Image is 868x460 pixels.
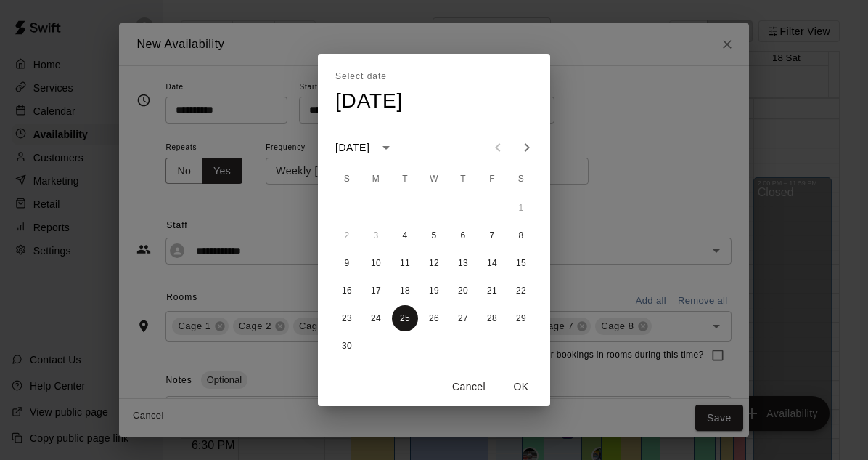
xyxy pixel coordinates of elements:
button: 17 [363,278,389,304]
button: 8 [508,222,534,249]
button: 30 [334,333,360,359]
button: 28 [479,305,505,331]
button: 10 [363,250,389,276]
button: 9 [334,250,360,276]
button: 18 [392,278,418,304]
span: Sunday [334,164,360,193]
span: Thursday [450,164,476,193]
button: 5 [421,222,447,249]
button: 22 [508,278,534,304]
span: Saturday [508,164,534,193]
button: calendar view is open, switch to year view [374,135,398,160]
button: 15 [508,250,534,276]
button: 13 [450,250,476,276]
button: Next month [512,133,541,162]
span: Friday [479,164,505,193]
button: 27 [450,305,476,331]
button: 21 [479,278,505,304]
button: 4 [392,222,418,249]
button: 23 [334,305,360,331]
button: 7 [479,222,505,249]
button: 6 [450,222,476,249]
button: 25 [392,305,418,331]
button: 26 [421,305,447,331]
div: [DATE] [335,140,369,156]
button: 14 [479,250,505,276]
button: 20 [450,278,476,304]
button: 24 [363,305,389,331]
button: 19 [421,278,447,304]
h4: [DATE] [335,89,403,114]
span: Select date [335,65,387,89]
button: Cancel [446,374,492,400]
span: Wednesday [421,164,447,193]
button: OK [498,374,544,400]
button: 29 [508,305,534,331]
button: 16 [334,278,360,304]
button: 11 [392,250,418,276]
span: Monday [363,164,389,193]
span: Tuesday [392,164,418,193]
button: 12 [421,250,447,276]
